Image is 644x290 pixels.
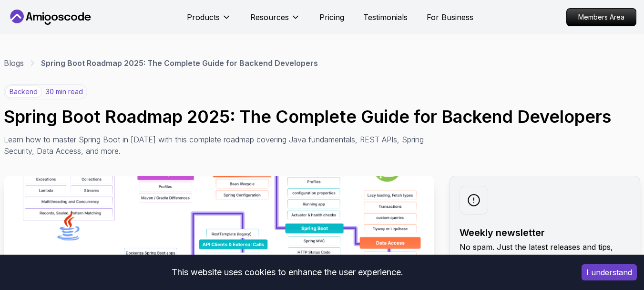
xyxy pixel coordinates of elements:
p: Learn how to master Spring Boot in [DATE] with this complete roadmap covering Java fundamentals, ... [4,134,431,157]
p: 30 min read [46,87,83,97]
a: Members Area [566,8,636,26]
a: Pricing [319,11,344,23]
a: For Business [427,11,473,23]
button: Accept cookies [582,264,637,280]
button: Products [187,11,231,31]
h2: Weekly newsletter [460,226,630,239]
button: Resources [250,11,300,31]
p: backend [5,86,42,98]
p: Resources [250,11,289,23]
p: No spam. Just the latest releases and tips, interesting articles, and exclusive interviews in you... [460,241,630,276]
div: This website uses cookies to enhance the user experience. [7,262,567,283]
a: Testimonials [363,11,408,23]
a: Blogs [4,57,24,69]
h1: Spring Boot Roadmap 2025: The Complete Guide for Backend Developers [4,107,640,126]
p: Products [187,11,220,23]
p: Members Area [567,9,636,26]
p: Spring Boot Roadmap 2025: The Complete Guide for Backend Developers [41,57,318,69]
